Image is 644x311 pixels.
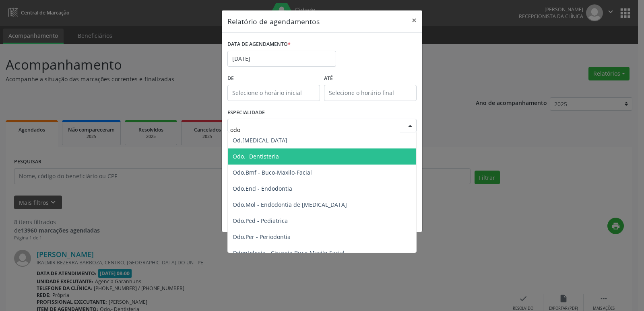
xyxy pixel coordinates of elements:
input: Selecione uma data ou intervalo [227,51,336,67]
button: Close [406,10,422,30]
span: Odo.End - Endodontia [233,185,292,192]
label: De [227,72,320,85]
span: Odo.Bmf - Buco-Maxilo-Facial [233,169,312,176]
span: Odo.Per - Periodontia [233,233,291,241]
h5: Relatório de agendamentos [227,16,320,27]
span: Odo.- Dentisteria [233,152,279,160]
input: Seleciona uma especialidade [230,122,400,138]
span: Od.[MEDICAL_DATA] [233,136,287,144]
label: DATA DE AGENDAMENTO [227,38,291,51]
span: Odo.Mol - Endodontia de [MEDICAL_DATA] [233,201,347,208]
span: Odo.Ped - Pediatrica [233,217,288,224]
input: Selecione o horário final [324,85,417,101]
span: Odontologia - Cirurgia Buco-Maxilo-Facial [233,249,345,257]
label: ESPECIALIDADE [227,107,265,119]
input: Selecione o horário inicial [227,85,320,101]
label: ATÉ [324,72,417,85]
